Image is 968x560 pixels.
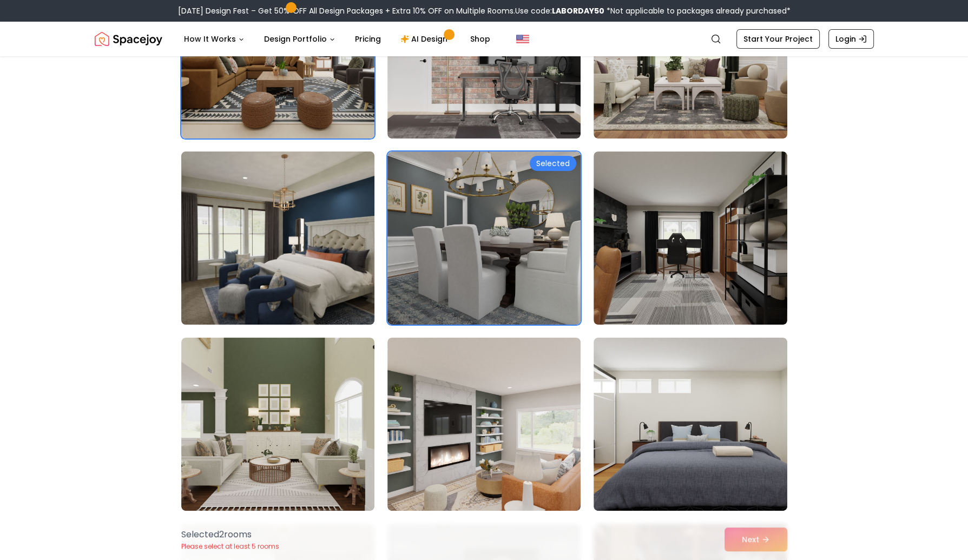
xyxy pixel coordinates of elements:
[462,28,499,50] a: Shop
[387,338,581,511] img: Room room-8
[346,28,390,50] a: Pricing
[181,542,279,551] p: Please select at least 5 rooms
[175,28,253,50] button: How It Works
[515,5,604,16] span: Use code:
[181,338,374,511] img: Room room-7
[392,28,459,50] a: AI Design
[178,5,791,16] div: [DATE] Design Fest – Get 50% OFF All Design Packages + Extra 10% OFF on Multiple Rooms.
[176,147,379,329] img: Room room-4
[604,5,791,16] span: *Not applicable to packages already purchased*
[828,29,874,49] a: Login
[552,5,604,16] b: LABORDAY50
[181,528,279,541] p: Selected 2 room s
[387,151,581,325] img: Room room-5
[530,156,576,171] div: Selected
[95,28,162,50] a: Spacejoy
[95,22,874,56] nav: Global
[95,28,162,50] img: Spacejoy Logo
[594,338,787,511] img: Room room-9
[736,29,820,49] a: Start Your Project
[175,28,499,50] nav: Main
[255,28,344,50] button: Design Portfolio
[516,32,529,45] img: United States
[594,151,787,325] img: Room room-6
